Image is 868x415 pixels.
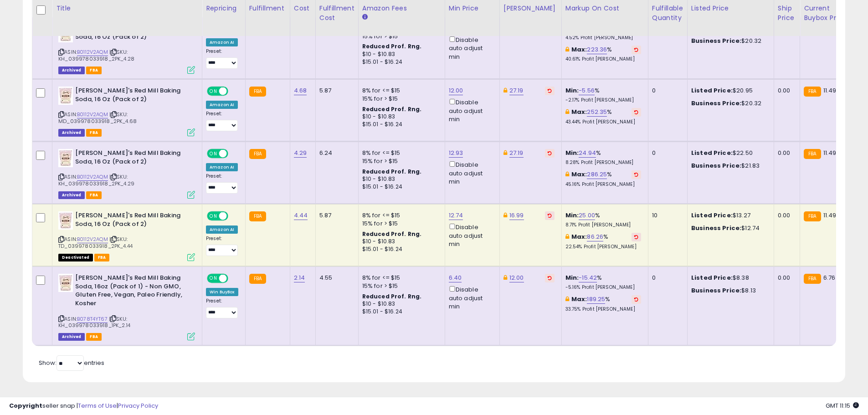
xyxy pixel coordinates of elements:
b: [PERSON_NAME]'s Red Mill Baking Soda, 16 Oz (Pack of 2) [75,149,186,168]
a: 12.00 [449,86,463,95]
div: ASIN: [58,274,195,339]
b: Business Price: [691,286,741,295]
div: $22.50 [691,149,767,157]
div: Disable auto adjust min [449,222,493,248]
div: 15% for > $15 [362,157,438,165]
small: FBA [804,149,821,159]
div: 0 [652,149,680,157]
div: 15% for > $15 [362,220,438,228]
div: 0 [652,274,680,282]
div: Cost [294,4,312,13]
div: Amazon AI [206,225,238,234]
p: 43.44% Profit [PERSON_NAME] [565,119,641,125]
b: Reduced Prof. Rng. [362,230,422,238]
p: 40.61% Profit [PERSON_NAME] [565,56,641,62]
a: B078T4YT67 [77,315,108,323]
span: OFF [227,87,241,95]
div: 4.55 [319,274,351,282]
div: Current Buybox Price [804,4,851,23]
div: Amazon AI [206,163,238,171]
div: Preset: [206,111,238,131]
span: OFF [227,275,241,282]
div: [PERSON_NAME] [503,4,558,13]
div: $20.32 [691,37,767,45]
div: 8% for <= $15 [362,211,438,220]
div: 15% for > $15 [362,95,438,103]
div: $10 - $10.83 [362,175,438,183]
div: $10 - $10.83 [362,238,438,246]
div: 0.00 [778,274,793,282]
div: 8% for <= $15 [362,87,438,95]
div: 0.00 [778,87,793,95]
div: ASIN: [58,24,195,73]
b: Min: [565,86,579,95]
span: OFF [227,150,241,158]
span: Show: entries [39,359,104,367]
a: 286.25 [587,170,607,179]
div: 15% for > $15 [362,32,438,41]
b: Max: [571,295,587,303]
span: Listings that have been deleted from Seller Central [58,129,85,137]
div: % [565,87,641,103]
a: 12.00 [509,273,524,282]
div: 8% for <= $15 [362,274,438,282]
small: FBA [249,211,266,221]
b: Business Price: [691,36,741,45]
b: [PERSON_NAME]'s Red Mill Baking Soda, 16oz (Pack of 1) - Non GMO, Gluten Free, Vegan, Paleo Frien... [75,274,186,310]
a: 25.00 [579,211,595,220]
p: -5.16% Profit [PERSON_NAME] [565,284,641,291]
a: B0112V2AQM [77,111,108,118]
span: Listings that have been deleted from Seller Central [58,191,85,199]
div: % [565,108,641,125]
div: ASIN: [58,87,195,135]
a: 252.35 [587,108,607,117]
div: Preset: [206,236,238,256]
small: FBA [804,211,821,221]
div: Markup on Cost [565,4,644,13]
div: % [565,149,641,166]
div: % [565,233,641,250]
span: FBA [94,254,110,261]
span: FBA [86,191,102,199]
span: 11.49 [823,211,837,220]
span: ON [208,87,219,95]
a: B0112V2AQM [77,236,108,243]
b: Listed Price: [691,211,733,220]
span: FBA [86,129,102,137]
span: FBA [86,333,102,341]
div: $8.13 [691,287,767,295]
div: $10 - $10.83 [362,113,438,121]
div: Disable auto adjust min [449,35,493,61]
p: 4.52% Profit [PERSON_NAME] [565,35,641,41]
div: 6.24 [319,149,351,157]
span: ON [208,275,219,282]
div: 0.00 [778,149,793,157]
b: Business Price: [691,224,741,232]
div: $15.01 - $16.24 [362,246,438,253]
div: Win BuyBox [206,288,238,296]
p: -2.17% Profit [PERSON_NAME] [565,97,641,103]
div: 15% for > $15 [362,282,438,290]
a: 12.93 [449,149,463,158]
b: Listed Price: [691,273,733,282]
div: $12.74 [691,224,767,232]
div: $10 - $10.83 [362,300,438,308]
a: 4.29 [294,149,307,158]
span: | SKU: TD_039978033918_2PK_4.44 [58,236,133,249]
div: $20.32 [691,99,767,108]
small: FBA [249,274,266,284]
strong: Copyright [9,401,42,410]
div: Preset: [206,173,238,194]
a: -15.42 [579,273,597,282]
b: Min: [565,273,579,282]
div: Amazon AI [206,38,238,46]
img: 41cTD+iILaL._SL40_.jpg [58,87,73,105]
a: -5.56 [579,86,595,95]
a: 27.19 [509,149,524,158]
div: Min Price [449,4,496,13]
div: Repricing [206,4,241,13]
a: B0112V2AQM [77,173,108,181]
small: Amazon Fees. [362,13,368,21]
img: 41cTD+iILaL._SL40_.jpg [58,211,73,230]
div: Disable auto adjust min [449,284,493,311]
